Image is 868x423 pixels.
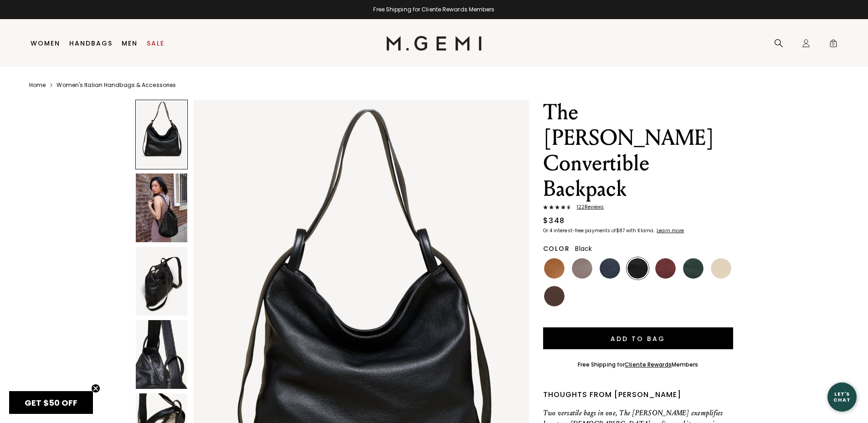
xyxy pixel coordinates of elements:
[543,245,570,252] h2: Color
[616,227,625,234] klarna-placement-style-amount: $87
[683,258,704,279] img: Dark Green
[29,82,46,89] a: Home
[9,391,93,414] div: GET $50 OFFClose teaser
[31,40,60,47] a: Women
[657,227,684,234] klarna-placement-style-cta: Learn more
[827,391,857,403] div: Let's Chat
[386,36,482,51] img: M.Gemi
[829,41,838,50] span: 0
[625,361,672,368] a: Cliente Rewards
[544,286,565,306] img: Chocolate
[543,389,733,400] div: Thoughts from [PERSON_NAME]
[627,258,648,279] img: Black
[122,40,138,47] a: Men
[572,258,592,279] img: Warm Gray
[544,258,565,279] img: Tan
[543,327,733,349] button: Add to Bag
[543,215,565,226] div: $348
[543,204,733,212] a: 122Reviews
[656,228,684,234] a: Learn more
[136,247,187,316] img: The Laura Convertible Backpack
[600,258,620,279] img: Navy
[655,258,676,279] img: Dark Burgundy
[69,40,113,47] a: Handbags
[626,227,656,234] klarna-placement-style-body: with Klarna
[575,244,592,253] span: Black
[543,100,733,202] h1: The [PERSON_NAME] Convertible Backpack
[571,204,604,210] span: 122 Review s
[91,384,100,393] button: Close teaser
[136,320,187,389] img: The Laura Convertible Backpack
[543,227,616,234] klarna-placement-style-body: Or 4 interest-free payments of
[25,397,77,408] span: GET $50 OFF
[578,361,699,368] div: Free Shipping for Members
[147,40,164,47] a: Sale
[711,258,731,279] img: Ecru
[56,82,176,89] a: Women's Italian Handbags & Accessories
[136,173,187,242] img: The Laura Convertible Backpack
